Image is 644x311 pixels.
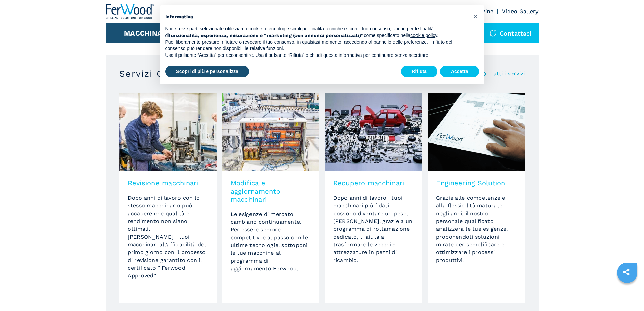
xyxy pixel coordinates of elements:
a: Modifica e aggiornamento macchinariLe esigenze di mercato cambiano continuamente. Per essere semp... [222,93,319,303]
iframe: Chat [615,281,639,306]
button: Rifiuta [401,66,437,78]
p: Usa il pulsante “Accetta” per acconsentire. Usa il pulsante “Rifiuta” o chiudi questa informativa... [165,52,468,59]
h3: Recupero macchinari [333,179,414,187]
img: Ferwood [106,4,154,19]
span: Le esigenze di mercato cambiano continuamente. Per essere sempre competitivi e al passo con le ul... [231,211,308,272]
strong: funzionalità, esperienza, misurazione e “marketing (con annunci personalizzati)” [169,32,364,38]
img: image [119,93,217,171]
img: image [428,93,525,171]
a: Tutti i servizi [490,71,525,76]
h3: Servizi Correlati [119,68,200,79]
a: Recupero macchinariDopo anni di lavoro i tuoi macchinari più fidati possono diventare un peso. [P... [325,93,422,303]
span: Dopo anni di lavoro i tuoi macchinari più fidati possono diventare un peso. [PERSON_NAME], grazie... [333,195,413,263]
h3: Engineering Solution [436,179,517,187]
img: image [222,93,319,171]
span: Grazie alle competenze e alla flessibilità maturate negli anni, il nostro personale qualificato a... [436,195,508,263]
a: cookie policy [410,32,437,38]
span: × [473,12,477,20]
p: Puoi liberamente prestare, rifiutare o revocare il tuo consenso, in qualsiasi momento, accedendo ... [165,39,468,52]
a: Revisione macchinariDopo anni di lavoro con lo stesso macchinario può accadere che qualità e rend... [119,93,217,303]
a: sharethis [618,264,635,281]
img: Contattaci [490,30,496,37]
h3: Modifica e aggiornamento macchinari [231,179,311,203]
a: Video Gallery [502,8,538,15]
: Dopo anni di lavoro con lo stesso macchinario può accadere che qualità e rendimento non siano ott... [128,195,206,279]
h3: Revisione macchinari [128,179,208,187]
button: Accetta [440,66,479,78]
a: Engineering SolutionGrazie alle competenze e alla flessibilità maturate negli anni, il nostro per... [428,93,525,303]
div: Contattaci [483,23,539,43]
h2: Informativa [165,14,468,20]
img: image [325,93,422,171]
button: Scopri di più e personalizza [165,66,249,78]
button: Macchinari [124,29,169,37]
p: Noi e terze parti selezionate utilizziamo cookie o tecnologie simili per finalità tecniche e, con... [165,26,468,39]
button: Chiudi questa informativa [470,11,481,22]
